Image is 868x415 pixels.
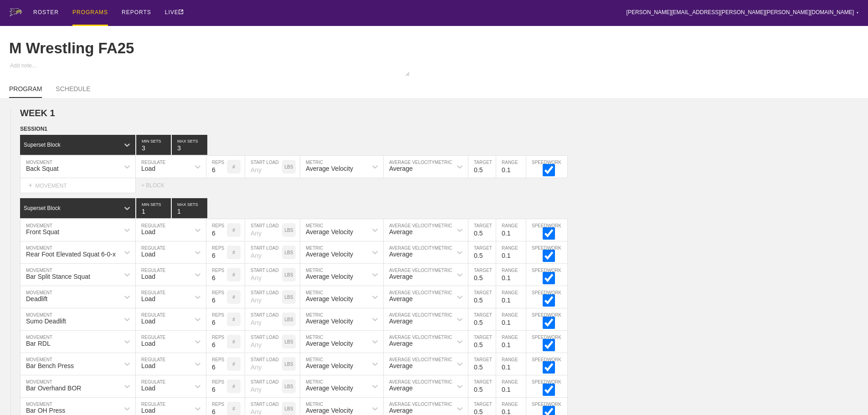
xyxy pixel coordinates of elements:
[20,178,136,193] div: MOVEMENT
[306,362,353,369] div: Average Velocity
[856,10,859,15] div: ▼
[28,181,32,189] span: +
[822,371,868,415] iframe: Chat Widget
[9,8,22,16] img: logo
[20,108,55,118] span: WEEK 1
[26,273,90,280] div: Bar Split Stance Squat
[141,407,155,414] div: Load
[141,340,155,347] div: Load
[232,228,235,233] p: #
[285,384,293,389] p: LBS
[141,273,155,280] div: Load
[285,295,293,300] p: LBS
[141,362,155,369] div: Load
[245,219,282,241] input: Any
[285,228,293,233] p: LBS
[389,165,413,172] div: Average
[306,318,353,325] div: Average Velocity
[26,318,66,325] div: Sumo Deadlift
[26,407,65,414] div: Bar OH Press
[141,228,155,236] div: Load
[141,318,155,325] div: Load
[172,135,207,155] input: None
[306,407,353,414] div: Average Velocity
[285,406,293,411] p: LBS
[232,384,235,389] p: #
[172,198,207,218] input: None
[306,228,353,236] div: Average Velocity
[26,295,47,302] div: Deadlift
[306,384,353,392] div: Average Velocity
[389,251,413,258] div: Average
[306,340,353,347] div: Average Velocity
[389,362,413,369] div: Average
[232,164,235,169] p: #
[26,251,116,258] div: Rear Foot Elevated Squat 6-0-x
[9,85,42,98] a: PROGRAM
[389,407,413,414] div: Average
[26,384,81,392] div: Bar Overhand BOR
[306,165,353,172] div: Average Velocity
[285,362,293,367] p: LBS
[285,164,293,169] p: LBS
[232,362,235,367] p: #
[389,384,413,392] div: Average
[232,272,235,277] p: #
[245,375,282,397] input: Any
[141,165,155,172] div: Load
[24,205,61,211] div: Superset Block
[26,362,74,369] div: Bar Bench Press
[245,308,282,330] input: Any
[245,331,282,353] input: Any
[389,273,413,280] div: Average
[26,340,51,347] div: Bar RDL
[245,156,282,178] input: Any
[56,85,90,97] a: SCHEDULE
[245,264,282,286] input: Any
[232,339,235,344] p: #
[232,250,235,255] p: #
[245,286,282,308] input: Any
[306,295,353,302] div: Average Velocity
[26,228,59,236] div: Front Squat
[245,353,282,375] input: Any
[389,228,413,236] div: Average
[245,241,282,263] input: Any
[26,165,59,172] div: Back Squat
[141,295,155,302] div: Load
[24,142,61,148] div: Superset Block
[389,295,413,302] div: Average
[285,272,293,277] p: LBS
[306,251,353,258] div: Average Velocity
[141,251,155,258] div: Load
[141,384,155,392] div: Load
[232,317,235,322] p: #
[232,406,235,411] p: #
[20,126,47,132] span: SESSION 1
[232,295,235,300] p: #
[306,273,353,280] div: Average Velocity
[285,250,293,255] p: LBS
[285,339,293,344] p: LBS
[285,317,293,322] p: LBS
[141,182,173,189] div: + BLOCK
[389,318,413,325] div: Average
[389,340,413,347] div: Average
